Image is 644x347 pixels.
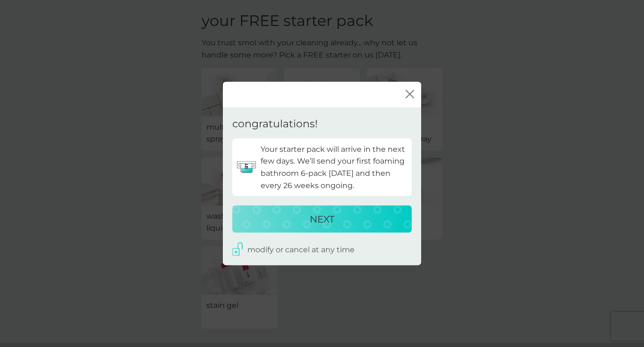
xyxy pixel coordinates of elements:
[261,143,407,191] p: Your starter pack will arrive in the next few days. We’ll send your first foaming bathroom 6-pack...
[232,206,412,233] button: NEXT
[247,244,355,256] p: modify or cancel at any time
[310,212,334,227] p: NEXT
[406,90,414,99] button: close
[232,117,318,132] p: congratulations!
